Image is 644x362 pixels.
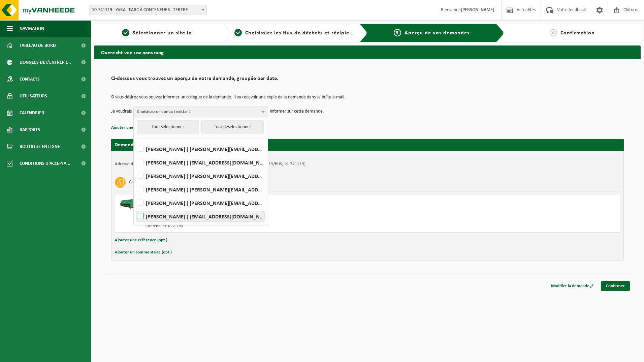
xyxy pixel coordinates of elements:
[201,120,264,134] button: Tout désélectionner
[146,209,394,215] div: Enlever et placer conteneur vide
[111,107,132,117] p: Je voudrais
[94,46,641,59] h2: Overzicht van uw aanvraag
[245,30,357,36] span: Choisissiez les flux de déchets et récipients
[234,29,242,36] span: 2
[137,120,199,134] button: Tout sélectionner
[98,29,218,37] a: 1Sélectionner un site ici
[146,218,394,223] div: Nombre: 1
[20,121,40,138] span: Rapports
[20,37,56,54] span: Tableau de bord
[20,155,70,172] span: Conditions d'accepta...
[115,142,165,148] strong: Demande pour [DATE]
[560,30,595,36] span: Confirmation
[146,223,394,229] div: Conteneurs: K22-494
[136,144,264,154] label: [PERSON_NAME] ( [PERSON_NAME][EMAIL_ADDRESS][DOMAIN_NAME] )
[136,211,264,221] label: [PERSON_NAME] ( [EMAIL_ADDRESS][DOMAIN_NAME] )
[20,54,71,71] span: Données de l'entrepr...
[234,29,354,37] a: 2Choisissiez les flux de déchets et récipients
[115,248,172,257] button: Ajouter un commentaire (opt.)
[20,104,44,121] span: Calendrier
[136,184,264,194] label: [PERSON_NAME] ( [PERSON_NAME][EMAIL_ADDRESS][PERSON_NAME][DOMAIN_NAME] )
[115,162,157,166] strong: Adresse de placement:
[136,198,264,208] label: [PERSON_NAME] ( [PERSON_NAME][EMAIL_ADDRESS][DOMAIN_NAME] )
[137,107,259,117] span: Choisissez un contact existant
[136,157,264,168] label: [PERSON_NAME] ( [EMAIL_ADDRESS][DOMAIN_NAME] )
[89,5,207,15] span: 10-741119 - YARA - PARC À CONTENEURS - TERTRE
[89,5,206,15] span: 10-741119 - YARA - PARC À CONTENEURS - TERTRE
[20,88,47,104] span: Utilisateurs
[133,30,193,36] span: Sélectionner un site ici
[136,171,264,181] label: [PERSON_NAME] ( [PERSON_NAME][EMAIL_ADDRESS][DOMAIN_NAME] )
[20,138,60,155] span: Boutique en ligne
[111,76,624,85] h2: Ci-dessous vous trouvez un aperçu de votre demande, groupée par date.
[394,29,401,36] span: 3
[111,123,164,132] button: Ajouter une référence (opt.)
[20,71,40,88] span: Contacts
[119,199,139,209] img: HK-XK-22-GN-00.png
[405,30,470,36] span: Aperçu de vos demandes
[270,107,324,117] p: informer sur cette demande.
[111,95,624,100] p: Si vous désirez vous pouvez informer un collègue de la demande. Il va recevoir une copie de la de...
[20,20,44,37] span: Navigation
[129,177,214,188] h3: Carton et papier, non-conditionné (industriel)
[461,7,494,12] strong: [PERSON_NAME]
[133,107,268,117] button: Choisissez un contact existant
[601,281,630,291] a: Confirmer
[550,29,557,36] span: 4
[115,236,167,245] button: Ajouter une référence (opt.)
[546,281,599,291] a: Modifier la demande
[122,29,129,36] span: 1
